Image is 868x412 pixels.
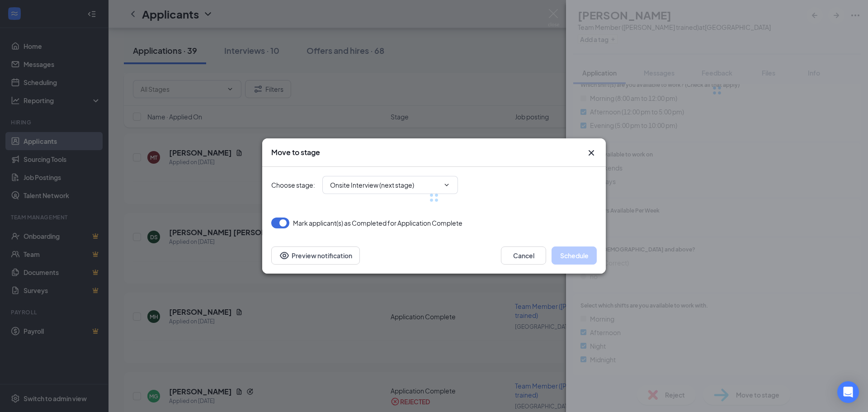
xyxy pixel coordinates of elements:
[271,147,320,157] h3: Move to stage
[271,246,360,265] button: Preview notificationEye
[501,246,546,265] button: Cancel
[552,246,597,265] button: Schedule
[279,250,290,261] svg: Eye
[837,381,859,403] div: Open Intercom Messenger
[586,147,597,158] svg: Cross
[586,147,597,158] button: Close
